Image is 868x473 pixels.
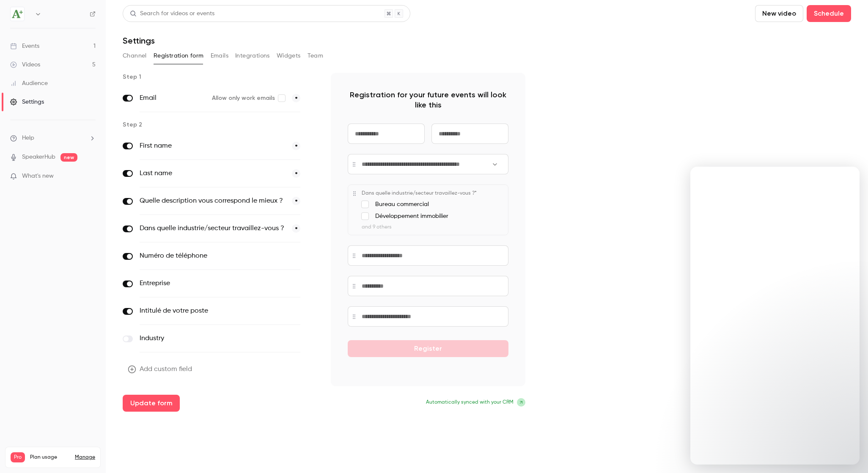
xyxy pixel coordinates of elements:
li: help-dropdown-opener [10,134,96,143]
span: new [60,153,77,162]
label: Bureau commercial [348,198,508,210]
button: Channel [123,49,147,63]
div: Settings [10,98,44,106]
button: Emails [211,49,228,63]
div: Audience [10,79,48,88]
h1: Settings [123,36,155,46]
label: Développement immobilier [348,210,508,222]
button: Integrations [235,49,270,63]
button: Update form [123,395,180,412]
button: Add custom field [123,361,199,378]
button: Registration form [154,49,204,63]
button: Schedule [807,5,851,22]
label: Dans quelle industrie/secteur travaillez-vous ?* [348,190,508,197]
label: Dans quelle industrie/secteur travaillez-vous ? [140,223,285,234]
span: Plan usage [30,454,70,461]
button: Widgets [277,49,301,63]
div: Videos [10,60,40,69]
label: Allow only work emails [212,94,285,102]
label: Email [140,93,205,103]
span: Pro [11,452,25,462]
a: SpeakerHub [22,153,55,162]
p: Step 1 [123,73,317,81]
span: and 9 others [348,224,392,231]
label: Numéro de téléphone [140,251,265,261]
span: Automatically synced with your CRM [426,399,514,406]
span: What's new [22,172,54,181]
label: First name [140,141,285,151]
label: Industry [140,333,265,344]
p: Step 2 [123,121,317,129]
p: Registration for your future events will look like this [348,90,508,110]
label: Intitulé de votre poste [140,306,265,316]
button: Team [308,49,324,63]
label: Last name [140,168,285,179]
div: Events [10,42,39,50]
iframe: Intercom live chat [690,167,860,465]
span: Help [22,134,34,143]
label: Entreprise [140,278,265,289]
a: Manage [75,454,95,461]
button: New video [755,5,803,22]
label: Quelle description vous correspond le mieux ? [140,196,285,206]
div: Search for videos or events [130,9,214,18]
